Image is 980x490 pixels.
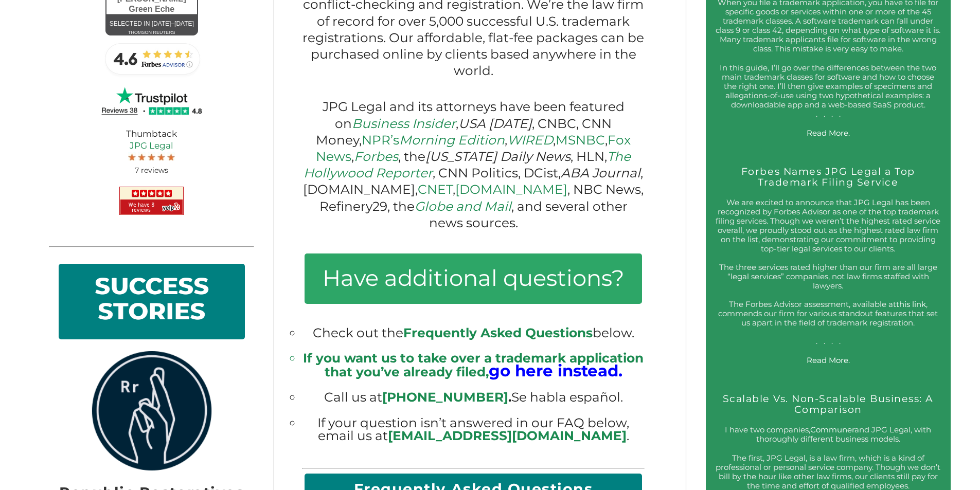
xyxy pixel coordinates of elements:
em: USA [DATE] [458,116,532,131]
a: NPR’sMorning Edition [362,132,505,148]
a: [EMAIL_ADDRESS][DOMAIN_NAME] [388,428,627,443]
img: website_grey.svg [16,27,25,35]
a: WIRED [507,132,553,148]
a: Forbes Names JPG Legal a Top Trademark Filing Service [741,166,915,188]
img: Forbes-Advisor-Rating-JPG-Legal.jpg [100,38,203,79]
img: logo_orange.svg [16,16,25,25]
div: Domain: [DOMAIN_NAME] [27,27,113,35]
div: Selected in [DATE]–[DATE] [105,18,198,30]
img: Screen-Shot-2017-10-03-at-11.31.22-PM.jpg [148,152,155,160]
a: Read More. [807,355,850,365]
a: MSNBC [556,132,605,148]
img: JPG Legal [119,187,184,215]
em: ABA Journal [561,165,640,180]
p: I have two companies, and JPG Legal, with thoroughly different business models. [716,425,941,444]
a: Forbes [354,149,398,164]
div: Keywords by Traffic [114,61,173,67]
span: 7 reviews [135,166,168,175]
a: Read More. [807,128,850,138]
img: Screen-Shot-2017-10-03-at-11.31.22-PM.jpg [138,152,146,160]
a: CNET [418,182,453,197]
a: [PHONE_NUMBER]‬ [382,389,508,405]
li: Check out the below. [302,326,645,339]
em: Morning Edition [399,132,505,148]
img: JPG Legal TrustPilot 4.8 Stars 38 Reviews [100,85,203,117]
h3: Have additional questions? [305,253,642,304]
li: Call us at Se habla español. [302,391,645,404]
em: [US_STATE] Daily News [425,149,571,164]
a: Business Insider [352,116,456,131]
a: JPG Legal [57,140,246,152]
div: thomson reuters [105,27,198,39]
div: Thumbtack [49,120,254,184]
a: this link [896,299,926,309]
li: If you want us to take over a trademark application that you’ve already filed, [302,352,645,378]
img: Screen-Shot-2017-10-03-at-11.31.22-PM.jpg [128,152,136,160]
img: Screen-Shot-2017-10-03-at-11.31.22-PM.jpg [167,152,175,160]
div: v 4.0.25 [29,16,50,25]
a: Globe and Mail [415,198,511,214]
a: The Hollywood Reporter [304,149,631,180]
span: Frequently Asked Questions [403,325,593,340]
img: tab_keywords_by_traffic_grey.svg [102,60,111,68]
p: JPG Legal and its attorneys have been featured on , , CNBC, CNN Money, , , , , , the , HLN, , CNN... [302,98,645,231]
div: Domain Overview [39,61,92,67]
li: If your question isn’t answered in our FAQ below, email us at . [302,416,645,442]
h2: SUCCESS STORIES [68,274,235,330]
img: tab_domain_overview_orange.svg [28,60,36,68]
a: go here instead. [489,364,622,379]
a: Scalable Vs. Non-Scalable Business: A Comparison [723,393,934,415]
a: Communer [810,425,854,434]
p: We are excited to announce that JPG Legal has been recognized by Forbes Advisor as one of the top... [716,198,941,346]
img: Screen-Shot-2017-10-03-at-11.31.22-PM.jpg [157,152,165,160]
b: . [382,389,511,405]
img: rrlogo.png [88,351,216,470]
a: [DOMAIN_NAME] [455,182,567,197]
p: In this guide, I’ll go over the differences between the two main trademark classes for software a... [716,63,941,119]
big: go here instead. [489,361,622,380]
